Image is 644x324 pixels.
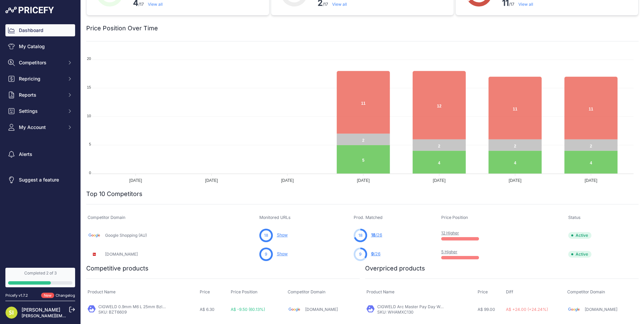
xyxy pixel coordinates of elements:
[568,215,581,220] span: Status
[264,232,268,238] span: 18
[441,230,459,235] a: 12 Higher
[259,215,291,220] span: Monitored URLs
[585,307,617,312] a: [DOMAIN_NAME]
[200,289,210,294] span: Price
[567,289,605,294] span: Competitor Domain
[5,73,75,85] button: Repricing
[86,189,142,199] h2: Top 10 Competitors
[19,75,63,82] span: Repricing
[19,108,63,115] span: Settings
[86,24,158,33] h2: Price Position Over Time
[478,307,495,312] span: A$ 99.00
[371,251,374,256] span: 9
[332,2,347,7] a: View all
[377,310,445,315] p: SKU: WHAMXC130
[305,307,338,312] a: [DOMAIN_NAME]
[568,251,591,258] span: Active
[518,2,533,7] a: View all
[98,304,240,309] a: CIGWELD 0.9mm M6 L 25mm Bzl Contact Tip Binzel Compatible - 10 Pack
[129,178,142,183] tspan: [DATE]
[5,24,75,36] a: Dashboard
[371,232,376,237] span: 18
[5,7,54,13] img: Pricefy Logo
[568,232,591,239] span: Active
[288,289,325,294] span: Competitor Domain
[371,232,382,237] a: 18/26
[5,268,75,287] a: Completed 2 of 3
[86,264,149,273] h2: Competitive products
[87,85,91,89] tspan: 15
[5,24,75,260] nav: Sidebar
[358,232,362,238] span: 18
[265,251,267,257] span: 9
[277,251,288,256] a: Show
[281,178,294,183] tspan: [DATE]
[22,313,159,318] a: [PERSON_NAME][EMAIL_ADDRESS][PERSON_NAME][DOMAIN_NAME]
[88,215,125,220] span: Competitor Domain
[89,171,91,175] tspan: 0
[365,264,425,273] h2: Overpriced products
[231,289,257,294] span: Price Position
[105,233,147,238] a: Google Shopping (AU)
[359,251,361,257] span: 9
[585,178,598,183] tspan: [DATE]
[105,252,138,257] a: [DOMAIN_NAME]
[5,148,75,160] a: Alerts
[354,215,383,220] span: Prod. Matched
[205,178,218,183] tspan: [DATE]
[441,215,468,220] span: Price Position
[506,307,548,312] span: A$ +24.00 (+24.24%)
[8,270,72,276] div: Completed 2 of 3
[5,174,75,186] a: Suggest a feature
[5,57,75,69] button: Competitors
[357,178,370,183] tspan: [DATE]
[5,40,75,53] a: My Catalog
[5,89,75,101] button: Reports
[5,121,75,133] button: My Account
[19,92,63,98] span: Reports
[5,105,75,117] button: Settings
[200,307,215,312] span: A$ 6.30
[5,293,28,298] div: Pricefy v1.7.2
[441,249,457,254] a: 5 Higher
[277,232,288,237] a: Show
[371,251,381,256] a: 9/26
[89,142,91,146] tspan: 5
[88,289,116,294] span: Product Name
[433,178,446,183] tspan: [DATE]
[87,57,91,61] tspan: 20
[366,289,394,294] span: Product Name
[22,307,60,313] a: [PERSON_NAME]
[148,2,163,7] a: View all
[377,304,466,309] a: CIGWELD Arc Master Pay Day Welding Helmet
[19,59,63,66] span: Competitors
[87,114,91,118] tspan: 10
[98,310,166,315] p: SKU: BZT6609
[506,289,513,294] span: Diff
[56,293,75,298] a: Changelog
[509,178,521,183] tspan: [DATE]
[19,124,63,131] span: My Account
[41,293,54,298] span: New
[231,307,265,312] span: A$ -9.50 (60.13%)
[478,289,488,294] span: Price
